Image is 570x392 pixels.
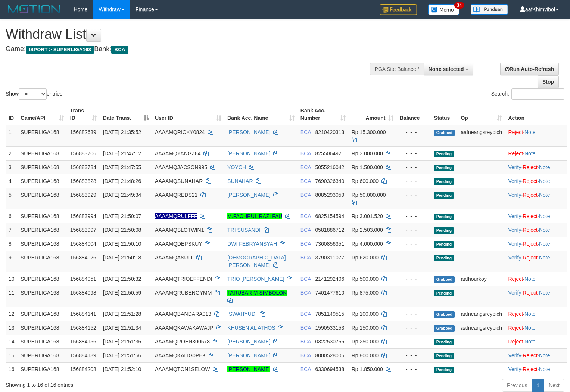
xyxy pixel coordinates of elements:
a: Note [524,311,536,317]
span: Rp 250.000 [352,339,379,345]
td: 5 [6,188,18,209]
a: Note [539,352,550,358]
span: AAAAMQRUBENGYMM [155,290,212,296]
span: 156883784 [70,164,96,170]
span: BCA [300,325,311,331]
span: AAAAMQDEPSKUY [155,241,202,247]
a: YOYOH [227,164,246,170]
th: Status [431,104,458,125]
a: Run Auto-Refresh [500,63,559,75]
td: 2 [6,146,18,160]
a: M.FACHRUL RAZI FAU [227,213,282,219]
span: [DATE] 21:35:52 [103,129,141,135]
div: - - - [399,365,428,373]
span: AAAAMQREDS21 [155,192,197,198]
span: [DATE] 21:50:32 [103,276,141,282]
span: Copy 0322530755 to clipboard [315,339,344,345]
span: AAAAMQYANGZ84 [155,150,201,156]
span: Grabbed [434,130,455,136]
a: Reject [523,164,538,170]
a: Reject [523,366,538,372]
span: Rp 100.000 [352,311,379,317]
span: 156883929 [70,192,96,198]
th: Op: activate to sort column ascending [458,104,505,125]
td: SUPERLIGA168 [18,209,67,223]
span: 156884189 [70,352,96,358]
span: Copy 6825154594 to clipboard [315,213,344,219]
th: Game/API: activate to sort column ascending [18,104,67,125]
a: Verify [508,241,521,247]
td: 15 [6,348,18,362]
a: Previous [502,379,532,392]
a: [PERSON_NAME] [227,339,270,345]
a: Note [539,227,550,233]
a: [PERSON_NAME] [227,192,270,198]
span: [DATE] 21:51:34 [103,325,141,331]
td: SUPERLIGA168 [18,188,67,209]
div: PGA Site Balance / [370,63,424,75]
img: Feedback.jpg [380,4,417,15]
td: 14 [6,335,18,348]
span: Rp 875.000 [352,290,379,296]
span: Pending [434,192,454,199]
th: Bank Acc. Name: activate to sort column ascending [224,104,298,125]
span: Pending [434,339,454,345]
a: [PERSON_NAME] [227,129,270,135]
input: Search: [511,88,564,100]
span: BCA [300,129,311,135]
a: Reject [508,311,523,317]
a: Note [539,213,550,219]
span: Copy 8210420313 to clipboard [315,129,344,135]
td: 4 [6,174,18,188]
td: 16 [6,362,18,376]
span: AAAAMQASULL [155,255,194,261]
span: Rp 150.000 [352,325,379,331]
td: · [505,307,567,321]
span: Copy 3790311077 to clipboard [315,255,344,261]
span: BCA [300,352,311,358]
span: Rp 50.000.000 [352,192,386,198]
span: AAAAMQTRIOEFFENDI [155,276,212,282]
td: 3 [6,160,18,174]
td: SUPERLIGA168 [18,251,67,272]
h1: Withdraw List [6,27,373,42]
span: BCA [300,276,311,282]
span: Copy 7360856351 to clipboard [315,241,344,247]
span: AAAAMQKAWAKAWAJP [155,325,213,331]
span: BCA [300,227,311,233]
span: BCA [300,192,311,198]
span: None selected [429,66,464,72]
a: Reject [508,325,523,331]
a: Note [524,150,536,156]
td: 11 [6,286,18,307]
a: Verify [508,164,521,170]
span: [DATE] 21:51:56 [103,352,141,358]
td: · [505,272,567,286]
th: User ID: activate to sort column ascending [152,104,224,125]
label: Search: [491,88,564,100]
a: Note [524,276,536,282]
span: AAAAMQRICKY0824 [155,129,205,135]
span: Copy 7690326340 to clipboard [315,178,344,184]
td: 7 [6,223,18,237]
a: Note [524,129,536,135]
span: [DATE] 21:47:55 [103,164,141,170]
span: 156883994 [70,213,96,219]
span: 156884004 [70,241,96,247]
td: · · [505,160,567,174]
th: Amount: activate to sort column ascending [349,104,397,125]
td: · · [505,286,567,307]
button: None selected [424,63,473,75]
td: aafhourkoy [458,272,505,286]
a: TRIO [PERSON_NAME] [227,276,284,282]
th: Bank Acc. Number: activate to sort column ascending [298,104,349,125]
span: Pending [434,353,454,359]
span: Pending [434,165,454,171]
span: [DATE] 21:50:59 [103,290,141,296]
span: BCA [300,150,311,156]
span: BCA [300,164,311,170]
span: Rp 500.000 [352,276,379,282]
span: Rp 3.000.000 [352,150,383,156]
th: Date Trans.: activate to sort column descending [100,104,152,125]
span: ISPORT > SUPERLIGA168 [26,46,94,54]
